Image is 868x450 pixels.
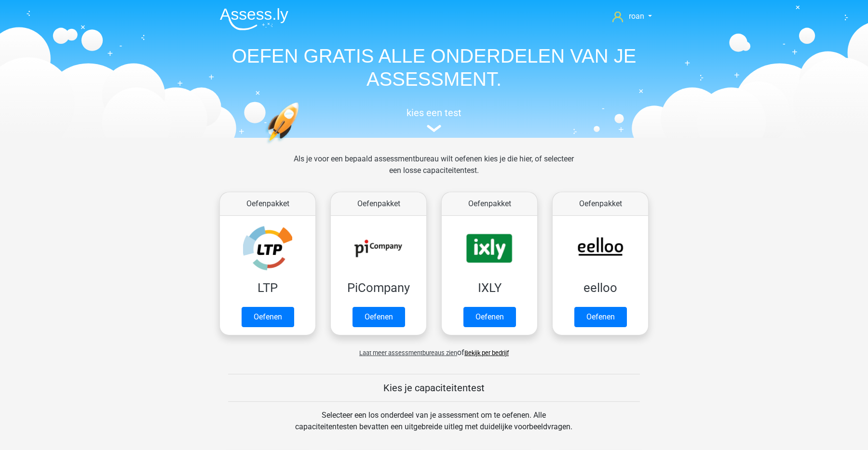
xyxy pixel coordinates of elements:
[212,339,656,358] div: of
[228,382,640,394] h5: Kies je capaciteitentest
[220,8,288,30] img: Assessly
[265,102,336,189] img: oefenen
[212,107,656,119] h5: kies een test
[574,307,627,327] a: Oefenen
[212,107,656,132] a: kies een test
[359,349,457,357] span: Laat meer assessmentbureaus zien
[212,44,656,91] h1: OEFEN GRATIS ALLE ONDERDELEN VAN JE ASSESSMENT.
[353,307,405,327] a: Oefenen
[242,307,294,327] a: Oefenen
[609,11,656,22] a: roan
[463,307,516,327] a: Oefenen
[464,349,509,357] a: Bekijk per bedrijf
[286,153,582,188] div: Als je voor een bepaald assessmentbureau wilt oefenen kies je die hier, of selecteer een losse ca...
[629,12,644,21] span: roan
[286,410,582,444] div: Selecteer een los onderdeel van je assessment om te oefenen. Alle capaciteitentesten bevatten een...
[427,125,441,132] img: assessment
